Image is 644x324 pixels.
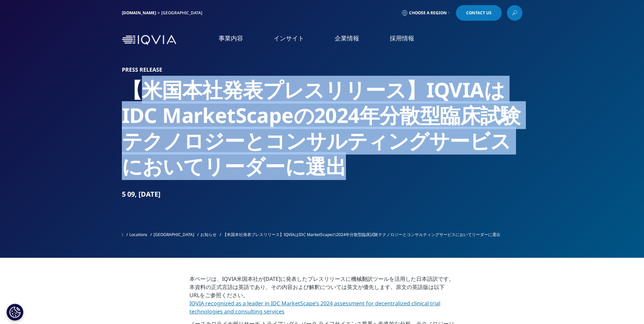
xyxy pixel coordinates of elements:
[189,300,440,315] a: IQVIA recognized as a leader in IDC MarketScape’s 2024 assessment for decentralized clinical tria...
[122,77,522,179] h2: 【米国本社発表プレスリリース】IQVIAはIDC MarketScapeの2024年分散型臨床試験テクノロジーとコンサルティングサービスにおいてリーダーに選出
[122,190,522,199] div: 5 09, [DATE]
[161,10,205,16] div: [GEOGRAPHIC_DATA]
[466,11,492,15] span: Contact Us
[219,34,243,42] a: 事業内容
[6,304,23,321] button: Cookie 設定
[129,232,147,237] a: Locations
[153,232,194,237] a: [GEOGRAPHIC_DATA]
[179,24,522,56] nav: Primary
[335,34,359,42] a: 企業情報
[189,275,455,320] p: 本ページは、IQVIA米国本社が[DATE]に発表したプレスリリースに機械翻訳ツールを活用した日本語訳です。本資料の正式言語は英語であり、その内容および解釈については英文が優先します。原文の英語...
[390,34,414,42] a: 採用情報
[274,34,304,42] a: インサイト
[223,232,500,237] span: 【米国本社発表プレスリリース】IQVIAはIDC MarketScapeの2024年分散型臨床試験テクノロジーとコンサルティングサービスにおいてリーダーに選出
[409,10,447,16] span: Choose a Region
[200,232,217,237] a: お知らせ
[122,66,522,73] h1: Press Release
[456,5,502,21] a: Contact Us
[122,10,156,16] a: [DOMAIN_NAME]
